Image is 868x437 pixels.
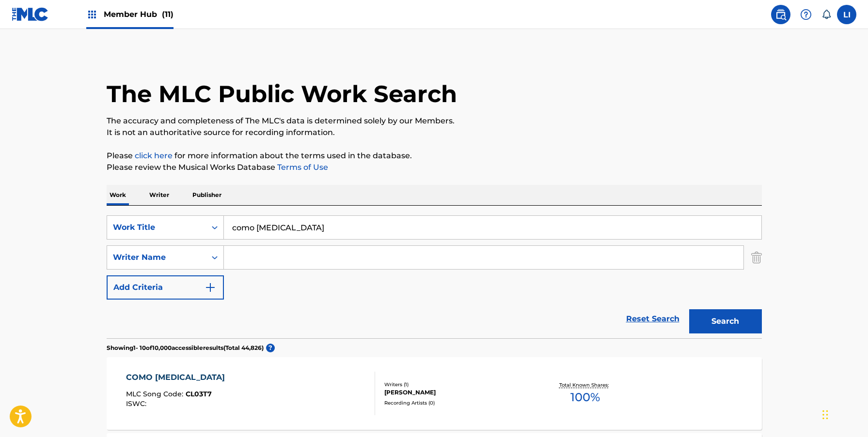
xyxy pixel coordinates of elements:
[107,344,264,352] p: Showing 1 - 10 of 10,000 accessible results (Total 44,826 )
[384,381,531,388] div: Writers ( 1 )
[621,308,684,330] a: Reset Search
[796,5,816,24] div: Help
[107,115,762,127] p: The accuracy and completeness of The MLC's data is determined solely by our Members.
[822,400,828,429] div: Drag
[275,163,328,172] a: Terms of Use
[689,309,762,333] button: Search
[135,151,173,160] a: click here
[821,10,831,19] div: Notifications
[107,127,762,138] p: It is not an authoritative source for recording information.
[126,399,149,408] span: ISWC :
[107,185,129,205] p: Work
[113,252,200,263] div: Writer Name
[775,9,787,20] img: search
[107,215,762,338] form: Search Form
[559,381,611,389] p: Total Known Shares:
[384,388,531,397] div: [PERSON_NAME]
[266,344,275,352] span: ?
[205,282,216,293] img: 9d2ae6d4665cec9f34b9.svg
[186,390,212,398] span: CL03T7
[771,5,790,24] a: Public Search
[12,7,49,21] img: MLC Logo
[113,222,200,233] div: Work Title
[104,9,174,20] span: Member Hub
[162,10,174,19] span: (11)
[107,357,762,430] a: COMO [MEDICAL_DATA]MLC Song Code:CL03T7ISWC:Writers (1)[PERSON_NAME]Recording Artists (0)Total Kn...
[841,287,868,365] iframe: Resource Center
[126,372,230,383] div: COMO [MEDICAL_DATA]
[820,391,868,437] iframe: Chat Widget
[570,389,600,406] span: 100 %
[146,185,172,205] p: Writer
[126,390,186,398] span: MLC Song Code :
[107,162,762,173] p: Please review the Musical Works Database
[384,399,531,407] div: Recording Artists ( 0 )
[751,245,762,270] img: Delete Criterion
[86,9,98,20] img: Top Rightsholders
[837,5,856,24] div: User Menu
[107,79,457,108] h1: The MLC Public Work Search
[189,185,224,205] p: Publisher
[107,275,224,300] button: Add Criteria
[800,9,812,20] img: help
[107,150,762,162] p: Please for more information about the terms used in the database.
